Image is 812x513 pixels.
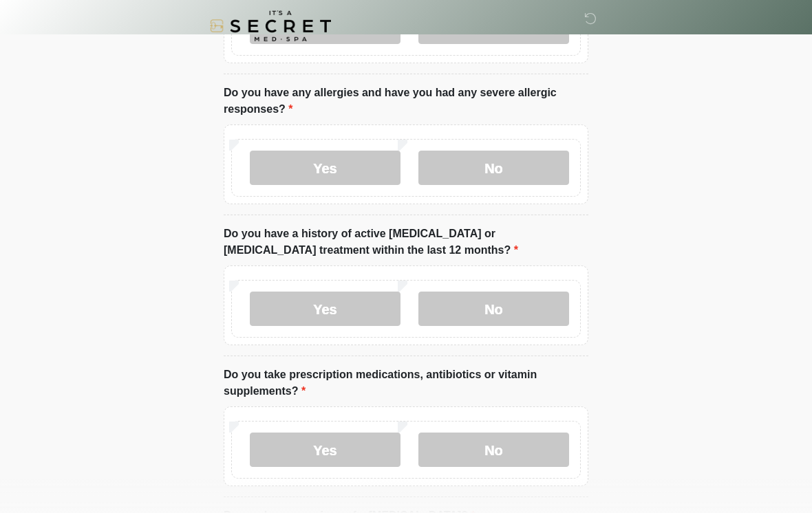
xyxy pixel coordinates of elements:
[418,292,569,326] label: No
[250,292,400,326] label: Yes
[210,10,331,41] img: It's A Secret Med Spa Logo
[224,367,588,400] label: Do you take prescription medications, antibiotics or vitamin supplements?
[250,151,400,185] label: Yes
[224,85,588,118] label: Do you have any allergies and have you had any severe allergic responses?
[418,433,569,467] label: No
[250,433,400,467] label: Yes
[224,226,588,259] label: Do you have a history of active [MEDICAL_DATA] or [MEDICAL_DATA] treatment within the last 12 mon...
[418,151,569,185] label: No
